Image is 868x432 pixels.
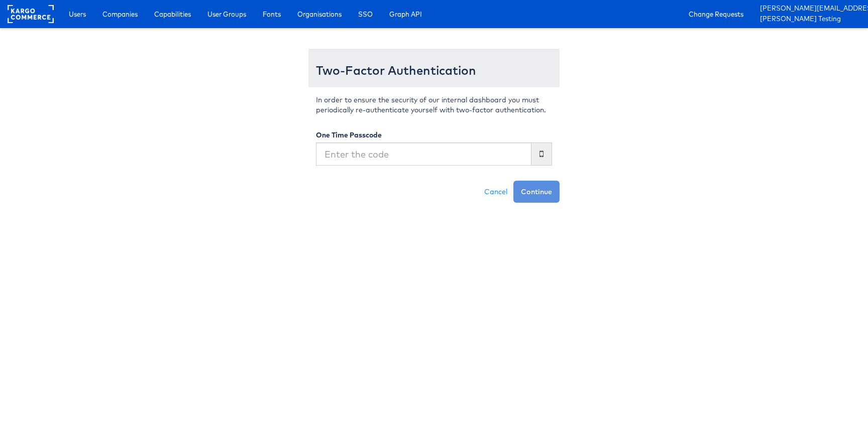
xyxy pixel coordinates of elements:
a: Graph API [382,5,429,23]
p: In order to ensure the security of our internal dashboard you must periodically re-authenticate y... [316,95,552,115]
span: Companies [102,9,138,19]
a: Cancel [478,181,513,203]
h3: Two-Factor Authentication [316,64,552,77]
a: [PERSON_NAME] Testing [760,14,860,25]
span: SSO [358,9,373,19]
label: One Time Passcode [316,130,382,140]
span: Organisations [297,9,342,19]
span: Users [69,9,86,19]
a: Capabilities [147,5,198,23]
a: SSO [351,5,380,23]
a: Fonts [255,5,288,23]
span: Capabilities [154,9,191,19]
span: User Groups [207,9,246,19]
input: Enter the code [316,142,531,166]
a: Users [61,5,93,23]
a: User Groups [200,5,254,23]
button: Continue [513,181,560,203]
a: [PERSON_NAME][EMAIL_ADDRESS][PERSON_NAME][DOMAIN_NAME] [760,4,860,14]
span: Fonts [263,9,281,19]
span: Graph API [389,9,422,19]
a: Organisations [290,5,349,23]
a: Companies [95,5,145,23]
a: Change Requests [681,5,751,23]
